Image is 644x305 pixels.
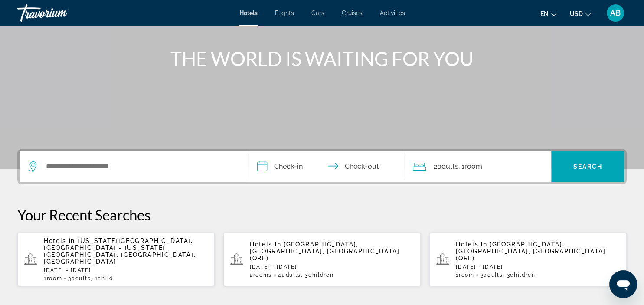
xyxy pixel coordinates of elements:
[456,272,474,278] span: 1
[282,272,301,278] span: Adults
[311,10,324,16] a: Cars
[438,162,458,171] span: Adults
[510,272,535,278] span: Children
[456,264,620,270] p: [DATE] - [DATE]
[17,206,627,223] p: Your Recent Searches
[429,232,627,287] button: Hotels in [GEOGRAPHIC_DATA], [GEOGRAPHIC_DATA], [GEOGRAPHIC_DATA] (ORL)[DATE] - [DATE]1Room3Adult...
[456,241,487,248] span: Hotels in
[278,272,301,278] span: 4
[301,272,334,278] span: , 3
[459,272,474,278] span: Room
[44,267,208,273] p: [DATE] - [DATE]
[47,275,62,282] span: Room
[342,10,363,16] a: Cruises
[573,163,603,170] span: Search
[253,272,272,278] span: rooms
[72,275,91,282] span: Adults
[250,241,399,262] span: [GEOGRAPHIC_DATA], [GEOGRAPHIC_DATA], [GEOGRAPHIC_DATA] (ORL)
[68,275,91,282] span: 3
[551,151,624,182] button: Search
[248,151,404,182] button: Check in and out dates
[404,151,551,182] button: Travelers: 2 adults, 0 children
[308,272,333,278] span: Children
[17,232,215,287] button: Hotels in [US_STATE][GEOGRAPHIC_DATA], [GEOGRAPHIC_DATA] - [US_STATE][GEOGRAPHIC_DATA], [GEOGRAPH...
[610,9,621,17] span: AB
[434,161,458,173] span: 2
[160,47,485,70] h1: THE WORLD IS WAITING FOR YOU
[44,237,196,265] span: [US_STATE][GEOGRAPHIC_DATA], [GEOGRAPHIC_DATA] - [US_STATE][GEOGRAPHIC_DATA], [GEOGRAPHIC_DATA], ...
[380,10,405,16] a: Activities
[570,7,591,20] button: Change currency
[239,10,258,16] a: Hotels
[250,241,281,248] span: Hotels in
[250,264,414,270] p: [DATE] - [DATE]
[540,7,557,20] button: Change language
[480,272,503,278] span: 3
[464,162,482,171] span: Room
[250,272,272,278] span: 2
[570,10,583,17] span: USD
[484,272,503,278] span: Adults
[503,272,536,278] span: , 3
[44,237,75,244] span: Hotels in
[458,161,482,173] span: , 1
[609,270,637,298] iframe: Button to launch messaging window
[98,275,113,282] span: Child
[456,241,605,262] span: [GEOGRAPHIC_DATA], [GEOGRAPHIC_DATA], [GEOGRAPHIC_DATA] (ORL)
[223,232,421,287] button: Hotels in [GEOGRAPHIC_DATA], [GEOGRAPHIC_DATA], [GEOGRAPHIC_DATA] (ORL)[DATE] - [DATE]2rooms4Adul...
[604,4,627,22] button: User Menu
[91,275,113,282] span: , 1
[17,2,104,24] a: Travorium
[44,275,62,282] span: 1
[20,151,624,182] div: Search widget
[275,10,294,16] a: Flights
[540,10,549,17] span: en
